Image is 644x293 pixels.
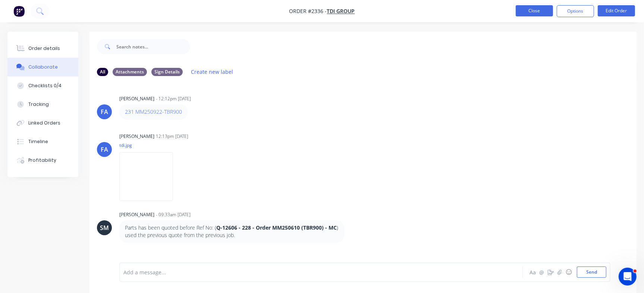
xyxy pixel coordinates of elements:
[28,120,60,126] div: Linked Orders
[598,5,635,16] button: Edit Order
[7,151,78,170] button: Profitability
[7,39,78,58] button: Order details
[101,145,108,154] div: FA
[28,138,48,145] div: Timeline
[13,6,25,17] img: Factory
[28,82,62,89] div: Checklists 0/4
[516,5,553,16] button: Close
[119,142,180,148] p: tdi.jpg
[7,58,78,76] button: Collaborate
[557,5,594,17] button: Options
[289,8,327,15] span: Order #2336 -
[7,95,78,114] button: Tracking
[577,267,606,278] button: Send
[28,157,56,164] div: Profitability
[97,68,108,76] div: All
[619,268,637,286] iframe: Intercom live chat
[113,68,147,76] div: Attachments
[528,268,537,277] button: Aa
[119,211,154,218] div: [PERSON_NAME]
[7,76,78,95] button: Checklists 0/4
[100,223,109,232] div: SM
[327,8,355,15] a: TDI Group
[119,95,154,102] div: [PERSON_NAME]
[156,95,191,102] div: - 12:12pm [DATE]
[28,64,58,70] div: Collaborate
[216,224,337,231] strong: Q-12606 - 228 - Order MM250610 (TBR900) - MC
[125,108,182,115] a: 231 MM250922-TBR900
[28,101,49,108] div: Tracking
[537,268,546,277] button: @
[7,114,78,132] button: Linked Orders
[564,268,573,277] button: ☺
[187,67,237,77] button: Create new label
[151,68,183,76] div: Sign Details
[101,107,108,116] div: FA
[156,211,191,218] div: - 09:33am [DATE]
[119,133,154,140] div: [PERSON_NAME]
[28,45,60,52] div: Order details
[125,224,339,239] p: Parts has been quoted before Ref No: ( ) used the previous quote from the previous job.
[116,39,190,54] input: Search notes...
[7,132,78,151] button: Timeline
[156,133,188,140] div: 12:13pm [DATE]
